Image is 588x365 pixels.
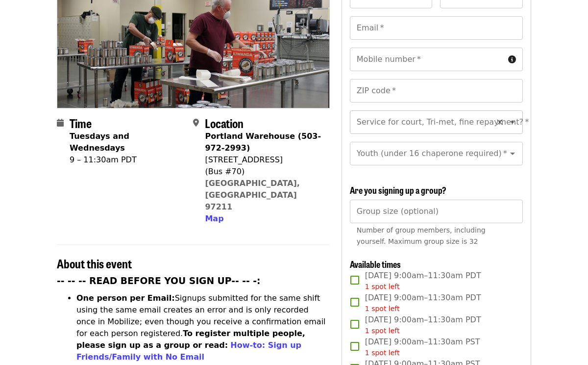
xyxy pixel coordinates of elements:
[205,114,244,131] span: Location
[350,16,523,40] input: Email
[76,329,305,350] strong: To register multiple people, please sign up as a group or read:
[205,213,223,225] button: Map
[350,48,504,71] input: Mobile number
[365,292,481,314] span: [DATE] 9:00am–11:30am PDT
[70,114,92,131] span: Time
[493,115,507,129] button: Clear
[506,115,519,129] button: Open
[350,200,523,223] input: [object Object]
[57,276,261,286] strong: -- -- -- READ BEFORE YOU SIGN UP-- -- -:
[365,270,481,292] span: [DATE] 9:00am–11:30am PDT
[76,340,301,362] a: How-to: Sign up Friends/Family with No Email
[350,79,523,103] input: ZIP code
[205,131,321,153] strong: Portland Warehouse (503-972-2993)
[57,118,64,128] i: calendar icon
[70,154,185,166] div: 9 – 11:30am PDT
[365,349,400,357] span: 1 spot left
[350,183,446,196] span: Are you signing up a group?
[357,226,486,245] span: Number of group members, including yourself. Maximum group size is 32
[506,147,519,160] button: Open
[365,327,400,335] span: 1 spot left
[508,55,516,64] i: circle-info icon
[365,283,400,290] span: 1 spot left
[205,214,223,223] span: Map
[205,179,300,211] a: [GEOGRAPHIC_DATA], [GEOGRAPHIC_DATA] 97211
[193,118,199,128] i: map-marker-alt icon
[70,131,129,153] strong: Tuesdays and Wednesdays
[365,336,480,358] span: [DATE] 9:00am–11:30am PST
[76,293,175,303] strong: One person per Email:
[57,255,132,272] span: About this event
[76,292,330,363] li: Signups submitted for the same shift using the same email creates an error and is only recorded o...
[205,154,321,166] div: [STREET_ADDRESS]
[350,258,401,270] span: Available times
[365,305,400,313] span: 1 spot left
[365,314,481,336] span: [DATE] 9:00am–11:30am PDT
[205,166,321,178] div: (Bus #70)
